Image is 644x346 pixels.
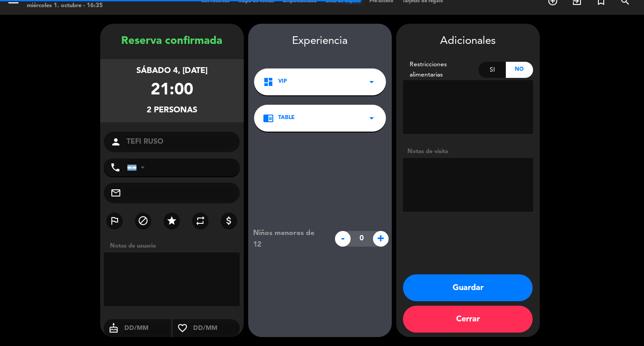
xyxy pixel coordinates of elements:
[263,113,274,124] i: chrome_reader_mode
[127,159,148,176] div: Argentina: +54
[106,241,244,251] div: Notas de usuario
[403,147,533,156] div: Notas de visita
[373,231,389,247] span: +
[403,274,533,301] button: Guardar
[248,33,392,50] div: Experiencia
[278,114,295,123] span: Table
[110,137,121,147] i: person
[166,215,177,226] i: star
[138,215,148,226] i: block
[123,323,171,334] input: DD/MM
[192,323,240,334] input: DD/MM
[110,188,121,198] i: mail_outline
[403,60,479,80] div: Restricciones alimentarias
[147,104,197,117] div: 2 personas
[278,77,287,86] span: VIP
[366,113,377,124] i: arrow_drop_down
[506,62,533,78] div: No
[263,77,274,87] i: dashboard
[366,77,377,87] i: arrow_drop_down
[151,77,193,104] div: 21:00
[109,215,120,226] i: outlined_flag
[136,64,208,77] div: sábado 4, [DATE]
[100,33,244,50] div: Reserva confirmada
[104,323,123,333] i: cake
[403,306,533,333] button: Cerrar
[195,215,206,226] i: repeat
[479,62,506,78] div: Si
[335,231,351,247] span: -
[110,162,121,173] i: phone
[173,323,192,333] i: favorite_border
[403,33,533,50] div: Adicionales
[246,227,330,251] div: Niños menores de 12
[224,215,234,226] i: attach_money
[27,1,103,10] div: miércoles 1. octubre - 16:35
